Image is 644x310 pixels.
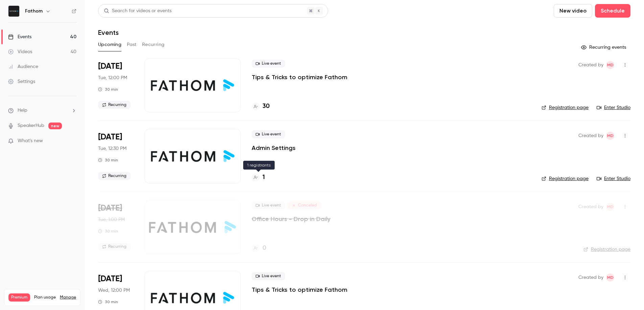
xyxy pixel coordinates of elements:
span: Premium [8,293,30,302]
div: Events [8,34,31,40]
div: 30 min [98,87,118,92]
span: Michelle Dizon [606,273,614,282]
span: Tue, 12:30 PM [98,145,127,152]
span: Tue, 12:00 PM [98,74,127,81]
div: Oct 7 Tue, 12:00 PM (America/Toronto) [98,58,134,112]
span: [DATE] [98,61,122,72]
span: [DATE] [98,203,122,214]
img: Fathom [8,6,19,17]
a: 30 [252,102,270,111]
button: Upcoming [98,39,121,50]
iframe: Noticeable Trigger [68,138,76,144]
a: Office Hours - Drop in Daily [252,215,330,223]
button: Past [127,39,137,50]
h4: 0 [262,244,266,253]
a: Tips & Tricks to optimize Fathom [252,73,347,81]
span: Created by [578,61,603,69]
span: Created by [578,273,603,282]
div: Oct 7 Tue, 12:30 PM (America/Toronto) [98,129,134,183]
li: help-dropdown-opener [8,107,76,114]
span: [DATE] [98,273,122,284]
div: 30 min [98,157,118,163]
span: Michelle Dizon [606,132,614,140]
span: MD [607,273,614,282]
span: What's new [18,137,43,145]
span: Recurring [98,101,131,109]
a: 1 [252,173,265,182]
span: Canceled [288,201,321,209]
span: Wed, 12:00 PM [98,287,130,294]
div: Videos [8,48,32,55]
span: Tue, 1:00 PM [98,216,125,223]
h1: Events [98,28,119,37]
a: Enter Studio [597,104,630,111]
a: Tips & Tricks to optimize Fathom [252,286,347,294]
a: Registration page [542,104,589,111]
span: Live event [252,272,285,280]
span: Live event [252,60,285,68]
div: 30 min [98,299,118,305]
button: Schedule [595,4,630,18]
span: new [48,123,62,129]
span: Plan usage [34,295,56,300]
div: Search for videos or events [104,7,171,15]
span: MD [607,61,614,69]
a: SpeakerHub [18,122,44,129]
span: Created by [578,203,603,211]
a: 0 [252,244,266,253]
button: Recurring events [578,42,630,53]
span: Recurring [98,243,131,251]
a: Admin Settings [252,144,296,152]
span: Michelle Dizon [606,61,614,69]
span: Michelle Dizon [606,203,614,211]
h6: Fathom [25,8,43,15]
button: New video [554,4,592,18]
div: Audience [8,63,38,70]
span: Help [18,107,27,114]
span: Created by [578,132,603,140]
a: Manage [60,295,76,300]
div: Settings [8,78,35,85]
span: MD [607,203,614,211]
div: Oct 7 Tue, 1:00 PM (America/Toronto) [98,200,134,254]
span: Live event [252,130,285,138]
a: Registration page [542,175,589,182]
a: Registration page [583,246,630,253]
h4: 1 [262,173,265,182]
h4: 30 [262,102,270,111]
button: Recurring [142,39,165,50]
span: [DATE] [98,132,122,142]
div: 30 min [98,228,118,234]
span: Live event [252,201,285,209]
span: MD [607,132,614,140]
span: Recurring [98,172,131,180]
a: Enter Studio [597,175,630,182]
